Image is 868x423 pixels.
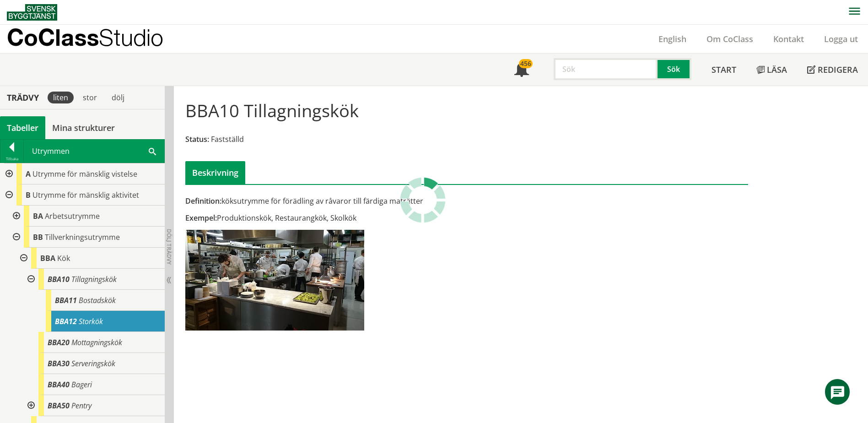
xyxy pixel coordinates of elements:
button: Sök [658,58,691,80]
span: Start [712,64,736,75]
span: Dölj trädvy [165,229,173,265]
span: Studio [99,24,163,51]
a: 456 [504,54,539,86]
span: Definition: [185,196,221,206]
p: CoClass [7,32,163,43]
span: Pentry [71,401,92,411]
div: 456 [519,59,533,68]
span: Bageri [71,380,92,390]
span: BBA10 [48,274,70,284]
span: B [26,190,31,200]
span: BBA50 [48,401,70,411]
a: English [648,33,696,44]
span: Fastställd [211,134,244,144]
span: Utrymme för mänsklig vistelse [32,169,137,179]
h1: BBA10 Tillagningskök [185,100,359,120]
img: BBA10Tillagningskk.jpg [185,230,364,331]
span: Tillagningskök [71,274,117,284]
div: stor [77,92,102,103]
span: A [26,169,31,179]
span: BBA40 [48,380,70,390]
input: Sök [554,58,658,80]
div: Produktionskök, Restaurangkök, Skolkök [185,213,555,223]
a: Mina strukturer [45,116,122,139]
span: Storkök [79,316,103,326]
span: Bostadskök [79,295,116,305]
img: Laddar [400,177,446,223]
a: CoClassStudio [7,25,183,53]
div: dölj [106,92,130,103]
img: Svensk Byggtjänst [7,4,57,21]
div: Beskrivning [185,161,245,184]
a: Redigera [797,54,868,86]
span: Arbetsutrymme [45,211,100,221]
span: BBA20 [48,337,70,347]
span: Läsa [767,64,787,75]
a: Om CoClass [696,33,763,44]
span: BBA11 [55,295,77,305]
span: BA [33,211,43,221]
span: BBA [40,253,55,263]
span: Sök i tabellen [149,146,156,156]
div: liten [48,92,74,103]
span: BBA30 [48,358,70,369]
span: Mottagningskök [71,337,122,347]
span: Serveringskök [71,358,115,369]
span: BBA12 [55,316,77,326]
span: Exempel: [185,213,217,223]
span: Kök [57,253,70,263]
div: köksutrymme för förädling av råvaror till färdiga maträtter [185,196,555,206]
span: Redigera [818,64,858,75]
span: BB [33,232,43,242]
a: Start [701,54,746,86]
div: Tillbaka [0,155,23,163]
a: Logga ut [814,33,868,44]
span: Status: [185,134,209,144]
a: Kontakt [763,33,814,44]
div: Utrymmen [24,140,164,163]
div: Trädvy [2,92,44,103]
span: Tillverkningsutrymme [45,232,120,242]
span: Notifikationer [514,63,529,78]
span: Utrymme för mänsklig aktivitet [32,190,139,200]
a: Läsa [746,54,797,86]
